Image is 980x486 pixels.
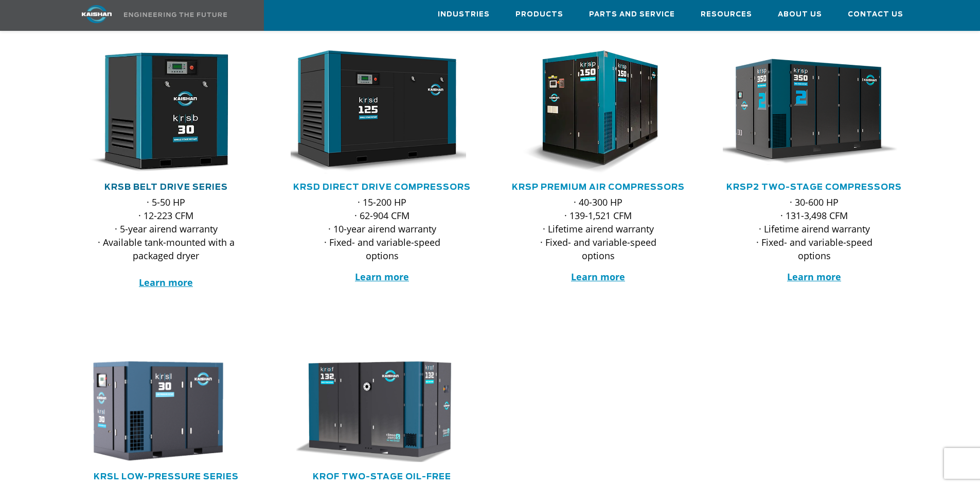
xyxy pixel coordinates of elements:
a: KRSL Low-Pressure Series [94,473,239,481]
a: Products [515,1,563,28]
a: Contact Us [848,1,903,28]
a: About Us [778,1,822,28]
div: krsp350 [723,50,906,174]
img: krsl30 [67,358,250,463]
div: krsd125 [291,50,474,174]
img: kaishan logo [58,5,135,23]
img: krsb30 [67,50,250,174]
div: krsb30 [75,50,258,174]
span: Parts and Service [589,9,675,21]
span: Industries [438,9,490,21]
a: KRSP Premium Air Compressors [512,183,685,191]
span: Contact Us [848,9,903,21]
a: Parts and Service [589,1,675,28]
img: krsd125 [283,50,466,174]
a: KRSD Direct Drive Compressors [293,183,471,191]
p: · 40-300 HP · 139-1,521 CFM · Lifetime airend warranty · Fixed- and variable-speed options [527,195,669,262]
a: KRSB Belt Drive Series [104,183,228,191]
div: krsp150 [507,50,690,174]
a: Learn more [571,271,625,283]
img: Engineering the future [124,12,227,17]
img: krsp350 [715,50,898,174]
a: KRSP2 Two-Stage Compressors [726,183,902,191]
a: Resources [701,1,752,28]
span: Resources [701,9,752,21]
p: · 30-600 HP · 131-3,498 CFM · Lifetime airend warranty · Fixed- and variable-speed options [743,195,885,262]
span: About Us [778,9,822,21]
div: krof132 [291,358,474,463]
a: Industries [438,1,490,28]
a: Learn more [787,271,841,283]
img: krsp150 [499,50,682,174]
a: Learn more [139,276,193,289]
span: Products [515,9,563,21]
div: krsl30 [75,358,258,463]
p: · 5-50 HP · 12-223 CFM · 5-year airend warranty · Available tank-mounted with a packaged dryer [95,195,237,289]
p: · 15-200 HP · 62-904 CFM · 10-year airend warranty · Fixed- and variable-speed options [311,195,453,262]
a: Learn more [355,271,409,283]
img: krof132 [283,358,466,463]
a: KROF TWO-STAGE OIL-FREE [313,473,451,481]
